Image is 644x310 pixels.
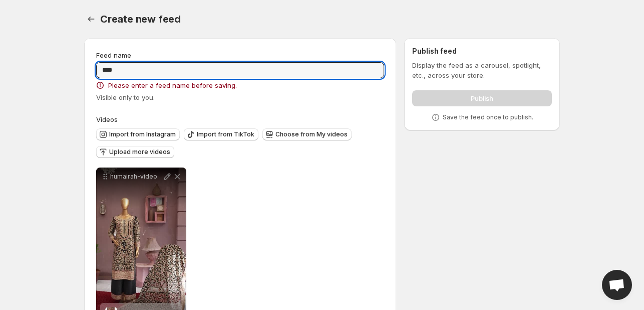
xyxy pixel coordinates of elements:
span: Upload more videos [109,148,170,156]
span: Please enter a feed name before saving. [108,80,237,90]
span: Videos [96,115,118,123]
button: Import from TikTok [184,128,258,140]
span: Create new feed [100,13,181,25]
span: Import from Instagram [109,130,176,138]
button: Choose from My videos [262,128,352,140]
button: Settings [84,12,98,26]
span: Choose from My videos [275,130,348,138]
span: Feed name [96,51,131,59]
span: Import from TikTok [197,130,254,138]
p: Display the feed as a carousel, spotlight, etc., across your store. [412,60,552,80]
p: Save the feed once to publish. [443,113,533,121]
div: Open chat [602,270,632,300]
span: Visible only to you. [96,93,155,101]
button: Upload more videos [96,146,174,158]
button: Import from Instagram [96,128,180,140]
p: humairah-video [110,173,162,181]
h2: Publish feed [412,46,552,56]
